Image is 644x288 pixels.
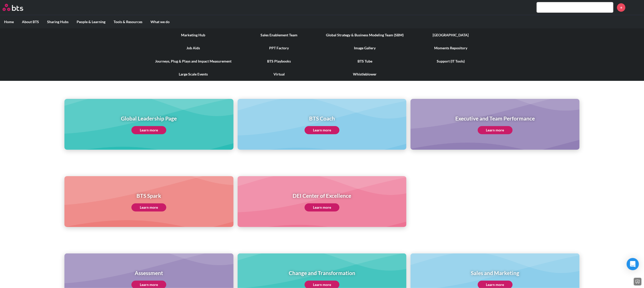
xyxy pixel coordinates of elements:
[471,269,519,277] h1: Sales and Marketing
[289,269,355,277] h1: Change and Transformation
[629,1,641,13] a: Profile
[3,4,33,11] a: Go home
[455,115,535,122] h1: Executive and Team Performance
[478,126,513,134] a: Learn more
[305,126,339,134] a: Learn more
[3,4,23,11] img: BTS Logo
[18,15,43,28] label: About BTS
[629,1,641,13] img: Emily Crowe
[73,15,109,28] label: People & Learning
[146,15,174,28] label: What we do
[305,203,339,211] a: Learn more
[293,192,351,199] h1: DEI Center of Excellence
[131,269,166,277] h1: Assessment
[43,15,73,28] label: Sharing Hubs
[131,203,166,211] a: Learn more
[305,115,339,122] h1: BTS Coach
[121,115,177,122] h1: Global Leadership Page
[109,15,146,28] label: Tools & Resources
[627,258,639,270] div: Open Intercom Messenger
[617,3,625,12] a: +
[131,126,166,134] a: Learn more
[131,192,166,199] h1: BTS Spark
